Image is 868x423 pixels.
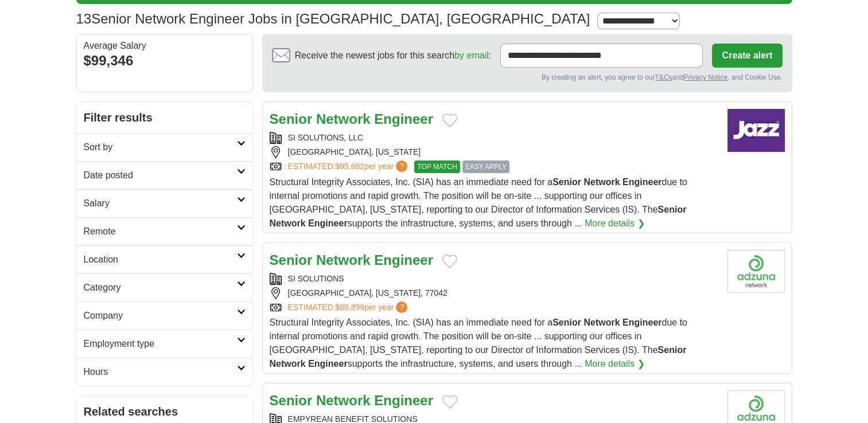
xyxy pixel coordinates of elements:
strong: Network [583,318,620,327]
h2: Filter results [77,102,252,133]
a: More details ❯ [585,217,645,230]
strong: Network [316,393,371,408]
span: TOP MATCH [414,160,460,173]
strong: Senior [657,205,686,214]
button: Add to favorite jobs [442,113,457,127]
strong: Engineer [622,177,661,187]
span: $88,899 [335,303,364,312]
a: Senior Network Engineer [270,111,433,127]
span: Receive the newest jobs for this search : [295,49,491,62]
a: Date posted [77,161,252,189]
h2: Salary [84,197,237,210]
a: ESTIMATED:$88,899per year? [288,301,410,314]
strong: Senior [270,111,313,127]
button: Create alert [712,44,782,68]
a: Remote [77,217,252,245]
strong: Engineer [622,318,661,327]
span: Structural Integrity Associates, Inc. (SIA) has an immediate need for a due to internal promotion... [270,318,687,369]
a: by email [454,50,489,60]
h2: Employment type [84,337,237,351]
div: Average Salary [84,41,246,50]
strong: Senior [270,252,313,268]
strong: Senior [657,345,686,355]
h2: Remote [84,225,237,238]
h2: Hours [84,365,237,379]
a: Privacy Notice [683,73,727,81]
strong: Network [270,218,306,228]
strong: Senior [552,318,581,327]
strong: Network [583,177,620,187]
strong: Senior [270,393,313,408]
a: Hours [77,358,252,386]
a: Senior Network Engineer [270,252,433,268]
h2: Date posted [84,169,237,182]
h2: Related searches [84,403,246,420]
img: Company logo [727,250,785,293]
div: [GEOGRAPHIC_DATA], [US_STATE] [270,146,718,158]
strong: Engineer [374,111,433,127]
strong: Network [316,252,371,268]
strong: Network [270,359,306,369]
a: Location [77,245,252,273]
a: Sort by [77,133,252,161]
span: ? [396,160,407,172]
a: ESTIMATED:$95,682per year? [288,160,410,173]
div: $99,346 [84,50,246,71]
strong: Network [316,111,371,127]
h2: Location [84,253,237,267]
strong: Engineer [308,218,347,228]
a: More details ❯ [585,357,645,371]
h2: Company [84,309,237,323]
strong: Engineer [374,393,433,408]
div: SI SOLUTIONS [270,273,718,285]
a: Senior Network Engineer [270,393,433,408]
div: SI SOLUTIONS, LLC [270,132,718,144]
h1: Senior Network Engineer Jobs in [GEOGRAPHIC_DATA], [GEOGRAPHIC_DATA] [76,11,590,26]
a: Category [77,273,252,301]
a: Company [77,301,252,330]
div: [GEOGRAPHIC_DATA], [US_STATE], 77042 [270,287,718,299]
img: Company logo [727,109,785,152]
span: ? [396,301,407,313]
strong: Engineer [374,252,433,268]
span: Structural Integrity Associates, Inc. (SIA) has an immediate need for a due to internal promotion... [270,177,687,228]
h2: Sort by [84,140,237,154]
strong: Engineer [308,359,347,369]
strong: Senior [552,177,581,187]
a: Salary [77,189,252,217]
span: 13 [76,9,92,29]
h2: Category [84,281,237,295]
a: T&Cs [655,73,672,81]
span: $95,682 [335,162,364,171]
button: Add to favorite jobs [442,254,457,268]
a: Employment type [77,330,252,358]
button: Add to favorite jobs [442,395,457,409]
span: EASY APPLY [462,160,509,173]
div: By creating an alert, you agree to our and , and Cookie Use. [272,72,783,83]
